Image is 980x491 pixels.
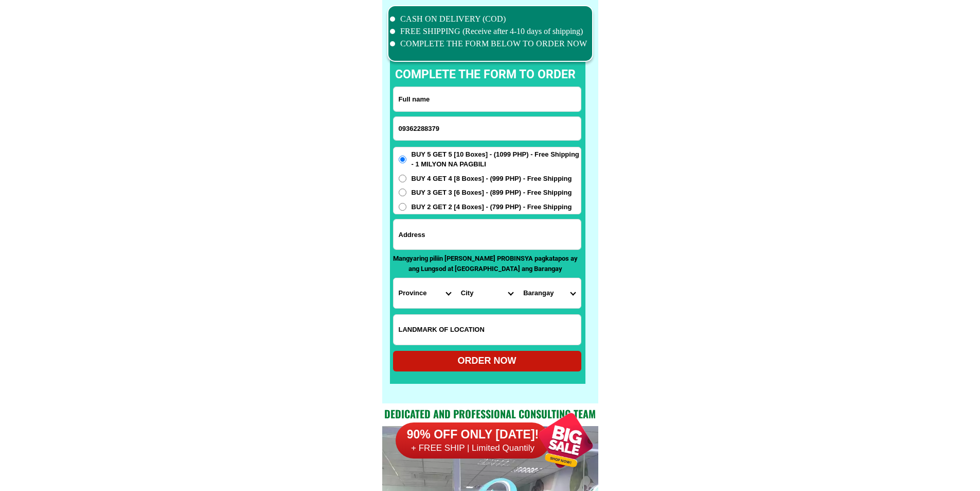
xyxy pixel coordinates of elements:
[399,203,406,211] input: BUY 2 GET 2 [4 Boxes] - (799 PHP) - Free Shipping
[399,175,406,182] input: BUY 4 GET 4 [8 Boxes] - (999 PHP) - Free Shipping
[396,443,550,454] h6: + FREE SHIP | Limited Quantily
[396,427,550,443] h6: 90% OFF ONLY [DATE]!
[382,406,598,421] h2: Dedicated and professional consulting team
[390,25,587,38] li: FREE SHIPPING (Receive after 4-10 days of shipping)
[412,188,572,198] span: BUY 3 GET 3 [6 Boxes] - (899 PHP) - Free Shipping
[399,156,406,163] input: BUY 5 GET 5 [10 Boxes] - (1099 PHP) - Free Shipping - 1 MILYON NA PAGBILI
[390,13,587,25] li: CASH ON DELIVERY (COD)
[518,278,580,308] select: Select commune
[393,354,581,368] div: ORDER NOW
[412,174,572,184] span: BUY 4 GET 4 [8 Boxes] - (999 PHP) - Free Shipping
[456,278,518,308] select: Select district
[412,202,572,212] span: BUY 2 GET 2 [4 Boxes] - (799 PHP) - Free Shipping
[390,38,587,50] li: COMPLETE THE FORM BELOW TO ORDER NOW
[399,189,406,196] input: BUY 3 GET 3 [6 Boxes] - (899 PHP) - Free Shipping
[394,315,581,345] input: Input LANDMARKOFLOCATION
[394,117,581,140] input: Input phone_number
[412,149,581,170] span: BUY 5 GET 5 [10 Boxes] - (1099 PHP) - Free Shipping - 1 MILYON NA PAGBILI
[394,278,456,308] select: Select province
[394,87,581,111] input: Input full_name
[385,66,586,84] p: complete the form to order
[393,253,578,274] p: Mangyaring piliin [PERSON_NAME] PROBINSYA pagkatapos ay ang Lungsod at [GEOGRAPHIC_DATA] ang Bara...
[394,219,581,249] input: Input address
